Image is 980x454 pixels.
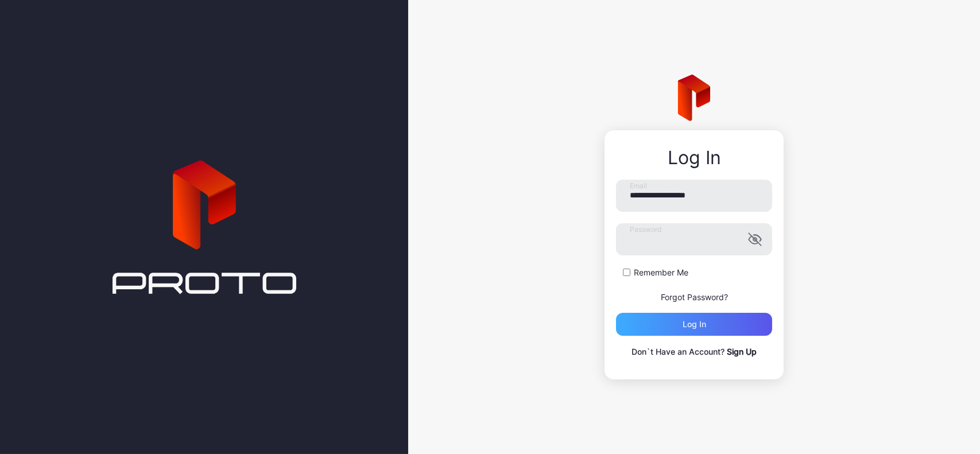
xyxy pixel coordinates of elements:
div: Log In [616,148,772,168]
input: Email [616,180,772,212]
button: Log in [616,313,772,336]
button: Password [748,232,762,246]
div: Log in [683,320,706,329]
a: Sign Up [727,347,757,356]
label: Remember Me [634,267,688,278]
a: Forgot Password? [661,292,728,302]
input: Password [616,223,772,255]
p: Don`t Have an Account? [616,345,772,359]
